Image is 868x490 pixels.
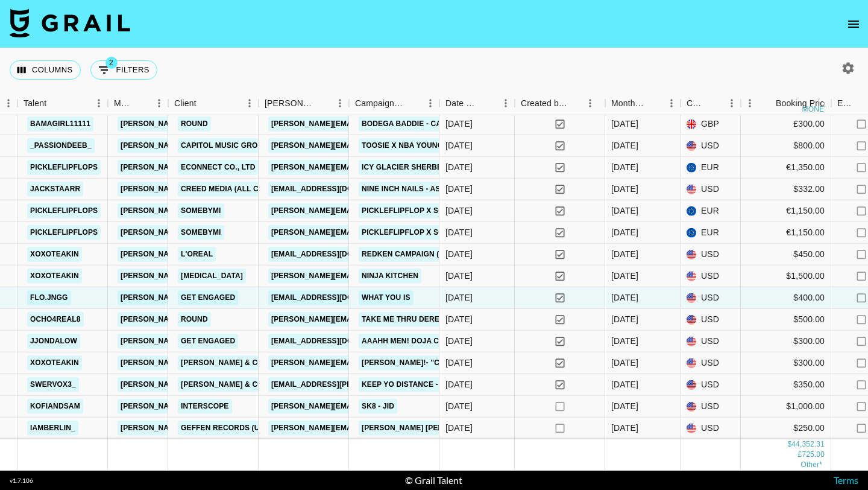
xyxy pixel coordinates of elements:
div: $500.00 [741,309,831,331]
a: L'oreal [178,247,216,262]
a: xoxoteakin [27,269,82,284]
a: pickleflipflops [27,225,101,240]
div: Oct '25 [611,118,638,130]
div: Created by Grail Team [515,92,605,115]
div: 08/10/2025 [445,248,473,260]
div: Oct '25 [611,270,638,282]
div: USD [681,179,741,200]
a: [MEDICAL_DATA] [178,269,246,284]
a: iamberlin_ [27,421,78,436]
button: Menu [662,94,681,112]
div: 44,352.31 [791,439,825,450]
div: 02/10/2025 [445,139,473,151]
a: [EMAIL_ADDRESS][DOMAIN_NAME] [268,247,403,262]
button: Sort [759,95,776,112]
button: Menu [331,94,349,112]
a: Round [178,312,211,327]
a: [PERSON_NAME][EMAIL_ADDRESS][PERSON_NAME][DOMAIN_NAME] [118,182,376,197]
div: Campaign (Type) [349,92,439,115]
div: money [802,106,829,113]
div: GBP [681,113,741,135]
div: $350.00 [741,374,831,396]
div: €1,150.00 [741,222,831,244]
a: What You Is [359,290,414,305]
a: xoxoteakin [27,355,82,371]
button: Sort [133,95,150,112]
a: jackstaarr [27,182,83,197]
a: [PERSON_NAME][EMAIL_ADDRESS][PERSON_NAME][DOMAIN_NAME] [118,203,376,218]
a: xoxoteakin [27,247,82,262]
a: [PERSON_NAME][EMAIL_ADDRESS][PERSON_NAME][DOMAIN_NAME] [118,334,376,349]
div: Oct '25 [611,335,638,347]
div: USD [681,309,741,331]
a: flo.jngg [27,290,71,305]
div: Oct '25 [611,422,638,434]
div: Date Created [439,92,515,115]
button: Sort [568,95,585,112]
a: Toosie x NBA Youngboy - Don't Go (Unreleased) [359,138,563,153]
a: Pickleflipflop x Somebymi [359,225,477,240]
div: EUR [681,157,741,179]
button: Sort [46,95,63,112]
div: 09/10/2025 [445,357,473,369]
button: Menu [497,94,515,112]
div: USD [681,244,741,266]
button: Menu [723,94,741,112]
div: 08/10/2025 [445,335,473,347]
div: 08/10/2025 [445,118,473,130]
div: $ [787,439,791,450]
div: Talent [17,92,108,115]
div: Currency [681,92,741,115]
div: EUR [681,200,741,222]
div: Client [168,92,259,115]
div: Oct '25 [611,291,638,304]
a: swervox3_ [27,377,79,392]
a: [PERSON_NAME][EMAIL_ADDRESS][PERSON_NAME][DOMAIN_NAME] [118,138,376,153]
a: [PERSON_NAME][EMAIL_ADDRESS][PERSON_NAME][DOMAIN_NAME] [118,355,376,371]
a: [PERSON_NAME] & Co LLC [178,355,283,371]
div: EUR [681,222,741,244]
a: [PERSON_NAME][EMAIL_ADDRESS][PERSON_NAME][DOMAIN_NAME] [118,377,376,392]
div: Oct '25 [611,205,638,217]
a: jjondalow [27,334,80,349]
div: Campaign (Type) [355,92,404,115]
div: Oct '25 [611,248,638,260]
button: Menu [241,94,259,112]
button: open drawer [841,12,866,36]
div: €1,350.00 [741,157,831,179]
a: Capitol Music Group [178,138,271,153]
div: Talent [24,92,46,115]
a: bamagirl11111 [27,116,93,132]
div: 10/10/2025 [445,378,473,390]
a: Terms [834,474,858,486]
div: $400.00 [741,287,831,309]
a: AAAHH MEN! Doja Cat [359,334,451,349]
div: v 1.7.106 [10,477,33,485]
div: USD [681,135,741,157]
div: Oct '25 [611,400,638,412]
a: [EMAIL_ADDRESS][DOMAIN_NAME] [268,290,403,305]
a: [EMAIL_ADDRESS][DOMAIN_NAME] [268,334,403,349]
div: USD [681,374,741,396]
div: 02/10/2025 [445,400,473,412]
button: Sort [480,95,497,112]
div: 725.00 [802,450,825,460]
a: [PERSON_NAME][EMAIL_ADDRESS][DOMAIN_NAME] [268,138,465,153]
div: © Grail Talent [405,474,462,486]
a: [EMAIL_ADDRESS][PERSON_NAME][DOMAIN_NAME] [268,377,465,392]
div: €1,150.00 [741,200,831,222]
a: [PERSON_NAME]!- "Cozy You" [359,355,479,371]
button: Show filters [90,60,157,80]
a: Creed Media (All Campaigns) [178,182,303,197]
a: [PERSON_NAME][EMAIL_ADDRESS][PERSON_NAME][DOMAIN_NAME] [118,399,376,414]
div: Manager [114,92,133,115]
div: 02/10/2025 [445,422,473,434]
a: [PERSON_NAME][EMAIL_ADDRESS][PERSON_NAME][DOMAIN_NAME] [268,269,527,284]
button: Select columns [10,60,81,80]
div: USD [681,331,741,352]
div: 03/10/2025 [445,313,473,325]
a: Take Me Thru Dere - Metro Boomin [359,312,508,327]
a: Bodega Baddie - Cardi B [359,116,465,132]
a: [PERSON_NAME][EMAIL_ADDRESS][PERSON_NAME][DOMAIN_NAME] [118,247,376,262]
a: [EMAIL_ADDRESS][DOMAIN_NAME] [268,182,403,197]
